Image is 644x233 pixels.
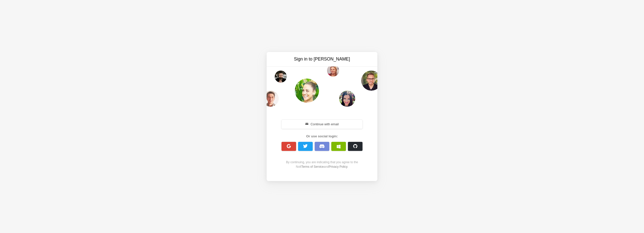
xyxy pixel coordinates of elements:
[280,56,364,62] h3: Sign in to [PERSON_NAME]
[301,165,324,168] a: Terms of Service
[279,134,365,139] div: Or use social login:
[329,165,347,168] a: Privacy Policy
[281,120,363,129] button: Continue with email
[279,160,365,169] div: By continuing, you are indicating that you agree to the Nolt and .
